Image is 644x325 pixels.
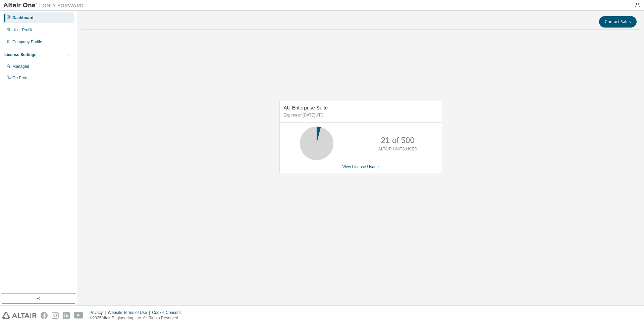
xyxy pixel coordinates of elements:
button: Contact Sales [599,16,637,28]
p: © 2025 Altair Engineering, Inc. All Rights Reserved. [90,315,185,321]
a: View License Usage [342,165,379,169]
div: Privacy [90,310,108,315]
p: 21 of 500 [381,135,415,146]
img: altair_logo.svg [2,312,37,319]
img: facebook.svg [41,312,48,319]
div: Cookie Consent [152,310,184,315]
div: Website Terms of Use [108,310,152,315]
img: youtube.svg [74,312,84,319]
img: linkedin.svg [63,312,70,319]
p: Expires on [DATE] UTC [284,112,436,118]
div: Company Profile [12,39,42,45]
div: Dashboard [12,15,34,20]
div: On Prem [12,75,29,81]
div: License Settings [4,52,36,57]
div: User Profile [12,27,34,33]
div: Managed [12,64,29,69]
img: Altair One [3,2,87,9]
img: instagram.svg [52,312,59,319]
span: AU Enterprise Suite [284,105,328,110]
p: ALTAIR UNITS USED [378,146,417,152]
